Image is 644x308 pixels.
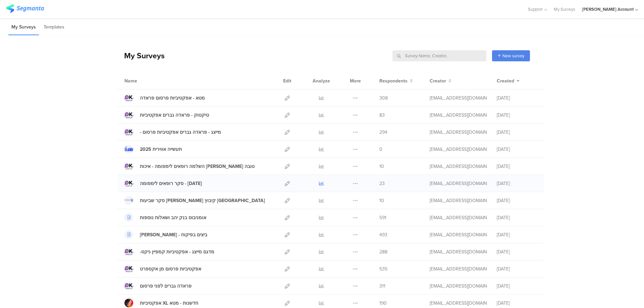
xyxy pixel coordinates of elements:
[140,95,205,102] div: מטא - אפקטיביות פרסום פראדה
[124,145,182,153] a: תעשייה אווירית 2025
[140,180,202,187] div: סקר רופאים לימפומה - ספטמבר 2025
[497,300,537,307] div: [DATE]
[430,77,451,84] button: Creator
[124,230,207,239] a: [PERSON_NAME] - ביצים בפיקוח
[497,265,537,272] div: [DATE]
[124,111,209,119] a: טיקטוק - פראדה גברים אפקטיביות
[41,19,67,35] li: Templates
[117,50,165,61] div: My Surveys
[430,112,487,119] div: miri@miridikman.co.il
[124,213,206,222] a: אומניבוס בנק יהב ושאלות נוספות
[124,196,265,205] a: סקר שביעות [PERSON_NAME] קיבוץ [GEOGRAPHIC_DATA]
[497,129,537,136] div: [DATE]
[497,180,537,187] div: [DATE]
[497,231,537,238] div: [DATE]
[497,197,537,204] div: [DATE]
[379,180,385,187] span: 23
[497,77,514,84] span: Created
[379,129,387,136] span: 294
[379,248,387,255] span: 288
[430,129,487,136] div: miri@miridikman.co.il
[582,6,634,12] div: [PERSON_NAME] Account
[348,72,363,89] div: More
[379,77,413,84] button: Respondents
[6,4,44,13] img: segmanta logo
[379,197,384,204] span: 10
[497,163,537,170] div: [DATE]
[379,231,387,238] span: 493
[140,214,206,221] div: אומניבוס בנק יהב ושאלות נוספות
[280,72,294,89] div: Edit
[124,94,205,102] a: מטא - אפקטיביות פרסום פראדה
[430,77,446,84] span: Creator
[379,95,388,102] span: 308
[140,146,182,153] div: תעשייה אווירית 2025
[430,197,487,204] div: miri@miridikman.co.il
[430,180,487,187] div: miri@miridikman.co.il
[497,95,537,102] div: [DATE]
[140,129,221,136] div: - מייצג - פראדה גברים אפקטיביות פרסום
[379,214,386,221] span: 591
[379,265,387,272] span: 535
[124,179,202,188] a: סקר רופאים לימפומה - [DATE]
[124,282,192,290] a: פראדה גברים לפני פרסום
[140,283,192,290] div: פראדה גברים לפני פרסום
[430,95,487,102] div: miri@miridikman.co.il
[379,146,382,153] span: 0
[379,77,408,84] span: Respondents
[430,214,487,221] div: miri@miridikman.co.il
[497,283,537,290] div: [DATE]
[497,248,537,255] div: [DATE]
[311,72,331,89] div: Analyze
[379,300,387,307] span: 190
[379,112,385,119] span: 83
[497,112,537,119] div: [DATE]
[140,265,201,272] div: אפקטיביות פרסום מן אקספרט
[140,163,255,170] div: השלמה רופאים לימפומה - איכות חיים טובה
[430,248,487,255] div: miri@miridikman.co.il
[140,112,209,119] div: טיקטוק - פראדה גברים אפקטיביות
[124,77,165,84] div: Name
[8,19,39,35] li: My Surveys
[379,283,385,290] span: 311
[140,231,207,238] div: אסף פינק - ביצים בפיקוח
[392,50,486,61] input: Survey Name, Creator...
[124,299,198,307] a: אפקטיביות XL חדשנות - מטא
[497,214,537,221] div: [DATE]
[430,265,487,272] div: miri@miridikman.co.il
[430,231,487,238] div: miri@miridikman.co.il
[528,6,543,12] span: Support
[430,300,487,307] div: miri@miridikman.co.il
[379,163,384,170] span: 10
[124,128,221,136] a: - מייצג - פראדה גברים אפקטיביות פרסום
[124,162,255,171] a: השלמה רופאים לימפומה - איכות [PERSON_NAME] טובה
[497,77,520,84] button: Created
[140,248,214,255] div: -מדגם מייצג - אפקטיביות קמפיין ניקס
[430,163,487,170] div: miri@miridikman.co.il
[502,53,524,59] span: New survey
[430,146,487,153] div: miri@miridikman.co.il
[430,283,487,290] div: miri@miridikman.co.il
[140,197,265,204] div: סקר שביעות רצון קיבוץ כנרת
[124,264,201,273] a: אפקטיביות פרסום מן אקספרט
[497,146,537,153] div: [DATE]
[124,247,214,256] a: -מדגם מייצג - אפקטיביות קמפיין ניקס
[140,300,198,307] div: אפקטיביות XL חדשנות - מטא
